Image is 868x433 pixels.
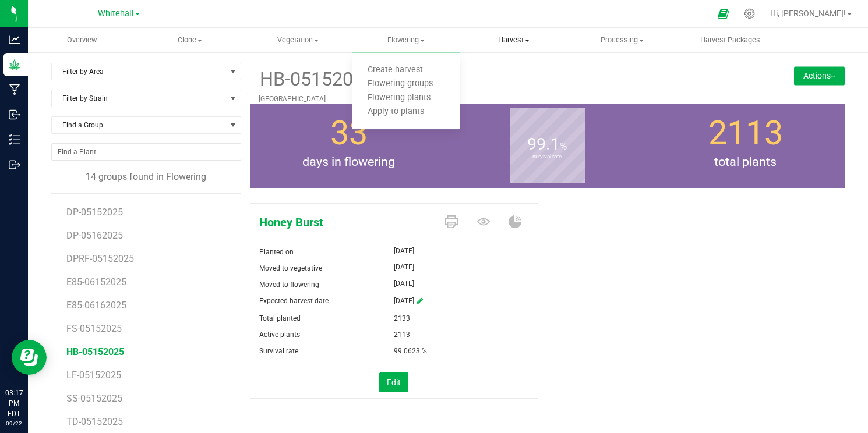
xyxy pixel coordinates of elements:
[352,28,460,52] a: Flowering Create harvest Flowering groups Flowering plants Apply to plants
[66,276,126,288] span: E85-06152025
[259,347,298,355] span: Survival rate
[9,109,20,120] inline-svg: Inbound
[569,35,675,45] span: Processing
[510,104,585,208] b: survival rate
[647,152,845,171] span: total plants
[66,323,122,334] span: FS-05152025
[710,2,736,25] span: Open Ecommerce Menu
[244,28,352,52] a: Vegetation
[250,152,449,171] span: days in flowering
[51,170,241,184] div: 14 groups found in Flowering
[655,104,837,188] group-info-box: Total number of plants
[52,90,226,107] span: Filter by Strain
[5,419,23,428] p: 09/22
[28,28,136,52] a: Overview
[9,134,20,145] inline-svg: Inventory
[225,63,240,80] span: select
[259,314,301,322] span: Total planted
[66,393,122,404] span: SS-05152025
[379,372,408,392] button: Edit
[457,104,638,188] group-info-box: Survival rate
[676,28,784,52] a: Harvest Packages
[9,159,20,171] inline-svg: Outbound
[12,340,47,375] iframe: Resource center
[394,293,414,310] span: [DATE]
[51,35,112,45] span: Overview
[259,264,322,272] span: Moved to vegetative
[794,66,845,85] button: Actions
[742,8,757,19] div: Manage settings
[352,107,440,117] span: Apply to plants
[66,207,123,218] span: DP-05152025
[9,59,20,70] inline-svg: Grow
[66,253,134,264] span: DPRF-05152025
[98,9,134,19] span: Whitehall
[66,230,123,241] span: DP-05162025
[259,248,294,256] span: Planted on
[394,276,414,290] span: [DATE]
[245,35,351,45] span: Vegetation
[568,28,676,52] a: Processing
[259,297,329,305] span: Expected harvest date
[460,28,568,52] a: Harvest
[250,214,436,231] span: Honey Burst
[9,34,20,45] inline-svg: Analytics
[136,28,244,52] a: Clone
[684,35,776,45] span: Harvest Packages
[52,63,226,80] span: Filter by Area
[5,388,23,419] p: 03:17 PM EDT
[259,331,300,339] span: Active plants
[259,281,319,289] span: Moved to flowering
[352,79,449,89] span: Flowering groups
[394,326,410,343] span: 2113
[259,94,737,104] p: [GEOGRAPHIC_DATA]
[52,117,226,133] span: Find a Group
[9,84,20,95] inline-svg: Manufacturing
[330,113,368,152] span: 33
[259,104,440,188] group-info-box: Days in flowering
[259,65,375,94] span: HB-05152025
[394,343,427,359] span: 99.0623 %
[52,144,241,160] input: NO DATA FOUND
[66,300,126,311] span: E85-06162025
[394,260,414,274] span: [DATE]
[461,35,567,45] span: Harvest
[770,9,846,18] span: Hi, [PERSON_NAME]!
[66,416,123,427] span: TD-05152025
[352,35,460,45] span: Flowering
[136,35,243,45] span: Clone
[708,113,783,152] span: 2113
[394,244,414,258] span: [DATE]
[394,310,410,326] span: 2133
[66,346,124,357] span: HB-05152025
[352,93,446,103] span: Flowering plants
[352,65,439,75] span: Create harvest
[66,370,121,381] span: LF-05152025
